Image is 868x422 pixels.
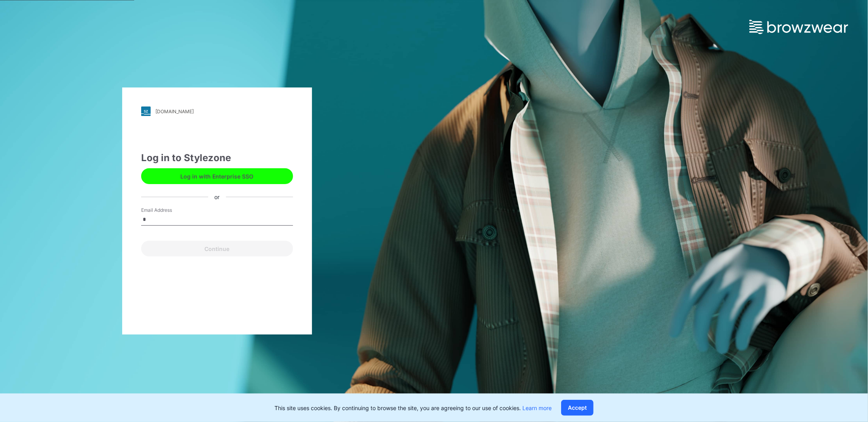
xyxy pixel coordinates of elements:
[561,400,594,416] button: Accept
[522,405,552,411] a: Learn more
[155,108,194,114] div: [DOMAIN_NAME]
[141,106,151,116] img: stylezone-logo.562084cfcfab977791bfbf7441f1a819.svg
[141,168,293,184] button: Log in with Enterprise SSO
[749,20,848,34] img: browzwear-logo.e42bd6dac1945053ebaf764b6aa21510.svg
[274,404,552,412] p: This site uses cookies. By continuing to browse the site, you are agreeing to our use of cookies.
[141,207,197,214] label: Email Address
[208,193,226,201] div: or
[141,151,293,165] div: Log in to Stylezone
[141,106,293,116] a: [DOMAIN_NAME]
